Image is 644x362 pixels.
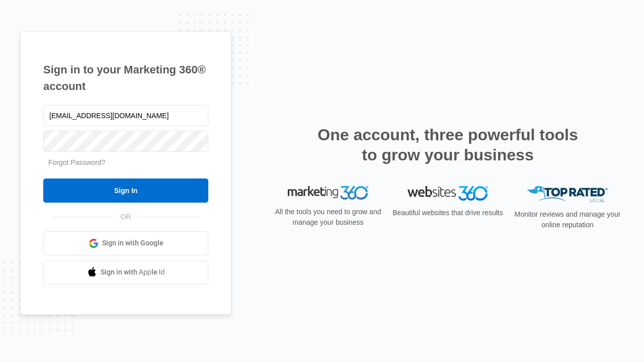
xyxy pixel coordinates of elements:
[527,186,608,203] img: Top Rated Local
[43,61,208,95] h1: Sign in to your Marketing 360® account
[391,208,504,218] p: Beautiful websites that drive results
[511,209,624,230] p: Monitor reviews and manage your online reputation
[101,267,165,278] span: Sign in with Apple Id
[272,207,384,228] p: All the tools you need to grow and manage your business
[288,186,368,200] img: Marketing 360
[48,158,106,166] a: Forgot Password?
[43,231,208,255] a: Sign in with Google
[43,260,208,285] a: Sign in with Apple Id
[43,178,208,203] input: Sign In
[114,212,138,222] span: OR
[102,238,164,248] span: Sign in with Google
[43,105,208,126] input: Email
[314,125,581,165] h2: One account, three powerful tools to grow your business
[408,186,488,201] img: Websites 360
